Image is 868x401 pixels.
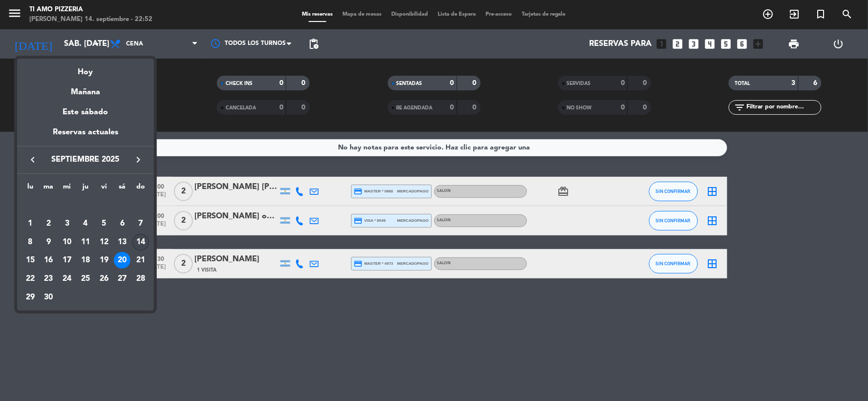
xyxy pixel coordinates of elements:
td: 12 de septiembre de 2025 [95,233,113,252]
td: SEP. [21,196,150,214]
div: 24 [59,271,75,287]
th: martes [40,181,58,196]
div: 12 [96,234,112,251]
td: 9 de septiembre de 2025 [40,233,58,252]
td: 28 de septiembre de 2025 [131,270,150,288]
div: 25 [77,271,94,287]
div: 16 [41,252,57,269]
td: 5 de septiembre de 2025 [95,214,113,233]
td: 1 de septiembre de 2025 [21,214,40,233]
div: 17 [59,252,75,269]
div: 29 [22,289,39,306]
td: 25 de septiembre de 2025 [76,270,95,288]
div: 2 [41,215,57,232]
div: 30 [41,289,57,306]
th: sábado [113,181,132,196]
div: 20 [114,252,130,269]
div: 13 [114,234,130,251]
div: Hoy [17,59,154,79]
td: 4 de septiembre de 2025 [76,214,95,233]
div: 9 [41,234,57,251]
td: 24 de septiembre de 2025 [58,270,76,288]
div: Este sábado [17,99,154,126]
div: 4 [77,215,94,232]
td: 13 de septiembre de 2025 [113,233,132,252]
div: 11 [77,234,94,251]
div: 1 [22,215,39,232]
div: 8 [22,234,39,251]
div: 26 [96,271,112,287]
td: 26 de septiembre de 2025 [95,270,113,288]
span: septiembre 2025 [42,153,129,166]
div: 28 [132,271,149,287]
button: keyboard_arrow_right [129,153,147,166]
td: 20 de septiembre de 2025 [113,251,132,270]
div: Reservas actuales [17,126,154,146]
button: keyboard_arrow_left [24,153,42,166]
td: 8 de septiembre de 2025 [21,233,40,252]
th: viernes [95,181,113,196]
td: 10 de septiembre de 2025 [58,233,76,252]
i: keyboard_arrow_left [27,154,39,166]
div: 15 [22,252,39,269]
td: 19 de septiembre de 2025 [95,251,113,270]
td: 27 de septiembre de 2025 [113,270,132,288]
div: 27 [114,271,130,287]
div: 23 [41,271,57,287]
td: 3 de septiembre de 2025 [58,214,76,233]
th: miércoles [58,181,76,196]
div: 19 [96,252,112,269]
td: 23 de septiembre de 2025 [40,270,58,288]
td: 29 de septiembre de 2025 [21,288,40,307]
div: 10 [59,234,75,251]
th: lunes [21,181,40,196]
div: 21 [132,252,149,269]
td: 2 de septiembre de 2025 [40,214,58,233]
td: 22 de septiembre de 2025 [21,270,40,288]
div: 6 [114,215,130,232]
div: 22 [22,271,39,287]
div: 7 [132,215,149,232]
td: 21 de septiembre de 2025 [131,251,150,270]
td: 30 de septiembre de 2025 [40,288,58,307]
div: 14 [132,234,149,251]
td: 18 de septiembre de 2025 [76,251,95,270]
i: keyboard_arrow_right [132,154,144,166]
td: 16 de septiembre de 2025 [40,251,58,270]
div: Mañana [17,79,154,99]
div: 3 [59,215,75,232]
th: domingo [131,181,150,196]
td: 15 de septiembre de 2025 [21,251,40,270]
th: jueves [76,181,95,196]
td: 7 de septiembre de 2025 [131,214,150,233]
td: 6 de septiembre de 2025 [113,214,132,233]
td: 17 de septiembre de 2025 [58,251,76,270]
td: 11 de septiembre de 2025 [76,233,95,252]
td: 14 de septiembre de 2025 [131,233,150,252]
div: 18 [77,252,94,269]
div: 5 [96,215,112,232]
